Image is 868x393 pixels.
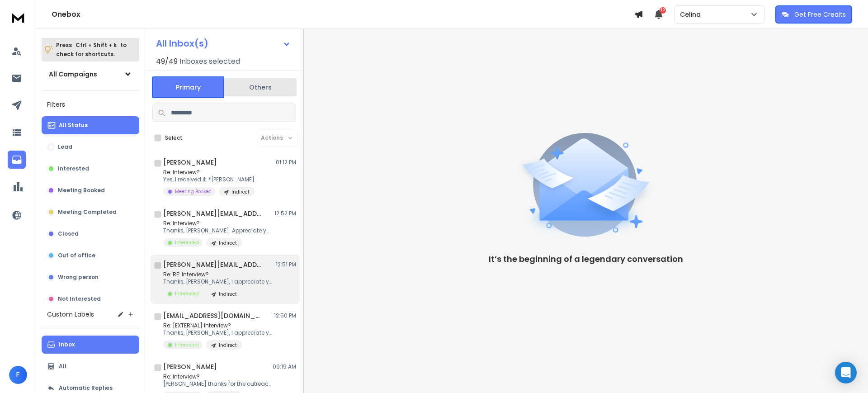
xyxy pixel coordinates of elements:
p: Indirect [219,291,237,298]
button: Out of office [42,246,139,265]
span: Ctrl + Shift + k [74,40,118,50]
h3: Filters [42,98,139,111]
p: Thanks, [PERSON_NAME]. Appreciate your interest. Would [163,227,272,234]
h1: [PERSON_NAME] [163,362,217,371]
button: Meeting Completed [42,203,139,221]
button: Primary [152,76,224,98]
button: Get Free Credits [775,5,852,24]
p: Interested [175,239,199,246]
button: Others [224,77,297,97]
p: Lead [58,143,72,151]
h1: [PERSON_NAME] [163,158,217,167]
h1: [PERSON_NAME][EMAIL_ADDRESS][PERSON_NAME][DOMAIN_NAME] [163,260,263,269]
p: It’s the beginning of a legendary conversation [489,253,683,265]
button: All Campaigns [42,65,139,83]
p: 12:52 PM [274,210,296,217]
p: Get Free Credits [794,10,846,19]
p: Indirect [231,189,250,195]
h1: [PERSON_NAME][EMAIL_ADDRESS][PERSON_NAME][DOMAIN_NAME] [163,209,263,218]
button: F [9,366,27,384]
p: Re: [EXTERNAL] Interview? [163,322,272,329]
h1: Onebox [52,9,634,20]
button: Lead [42,138,139,156]
p: 09:19 AM [273,363,296,370]
p: Meeting Booked [58,187,105,194]
label: Select [165,134,183,142]
p: Interested [58,165,89,172]
p: All [59,363,66,370]
p: Out of office [58,252,95,259]
p: Interested [175,341,199,348]
h3: Custom Labels [47,310,94,319]
p: Automatic Replies [59,384,113,392]
p: Re: Interview? [163,169,255,176]
p: Celina [680,10,704,19]
h1: All Campaigns [49,70,97,79]
p: Closed [58,230,79,237]
p: Re: Interview? [163,373,272,380]
p: Re: RE: Interview? [163,271,272,278]
button: All Status [42,116,139,134]
button: All Inbox(s) [149,34,298,52]
span: 49 / 49 [156,56,178,67]
h1: All Inbox(s) [156,39,208,48]
button: Meeting Booked [42,181,139,199]
p: Yes, I received it. *[PERSON_NAME] [163,176,255,183]
p: Not Interested [58,295,101,303]
button: Not Interested [42,290,139,308]
p: 12:50 PM [274,312,296,319]
p: 12:51 PM [276,261,296,268]
p: Meeting Completed [58,208,117,216]
span: 10 [660,7,666,14]
p: Inbox [59,341,75,348]
h3: Inboxes selected [179,56,240,67]
p: Re: Interview? [163,220,272,227]
p: Thanks, [PERSON_NAME], I appreciate your [163,329,272,336]
div: Open Intercom Messenger [835,362,857,384]
p: 01:12 PM [276,159,296,166]
p: Meeting Booked [175,188,212,195]
p: All Status [59,122,88,129]
p: Indirect [219,240,237,246]
button: Inbox [42,336,139,354]
p: Wrong person [58,274,99,281]
p: Press to check for shortcuts. [56,41,127,59]
p: Interested [175,290,199,297]
h1: [EMAIL_ADDRESS][DOMAIN_NAME] [163,311,263,320]
button: Wrong person [42,268,139,286]
p: [PERSON_NAME] thanks for the outreach. [163,380,272,388]
button: All [42,357,139,375]
button: Closed [42,225,139,243]
p: Thanks, [PERSON_NAME], I appreciate your [163,278,272,285]
p: Indirect [219,342,237,349]
button: Interested [42,160,139,178]
img: logo [9,9,27,26]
